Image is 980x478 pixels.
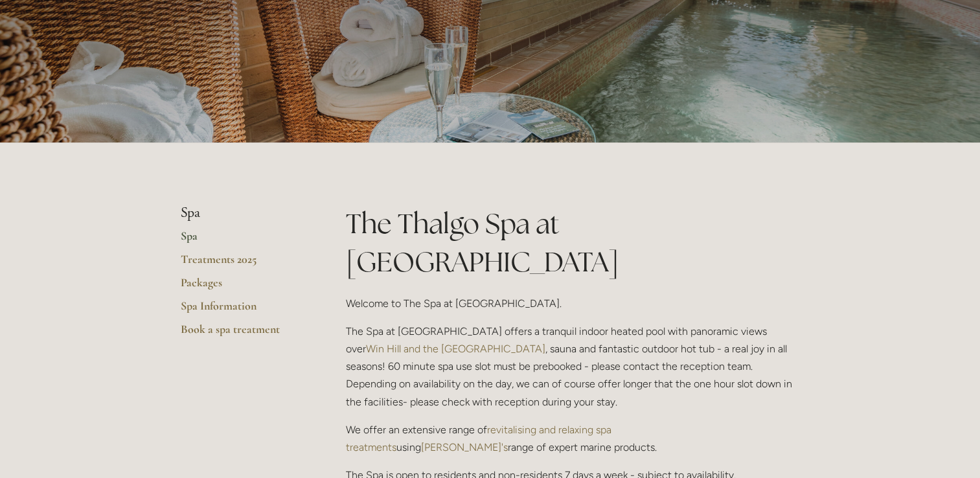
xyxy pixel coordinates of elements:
a: Win Hill and the [GEOGRAPHIC_DATA] [366,343,545,355]
h1: The Thalgo Spa at [GEOGRAPHIC_DATA] [346,205,800,281]
a: Treatments 2025 [181,252,304,275]
li: Spa [181,205,304,222]
a: [PERSON_NAME]'s [421,441,508,453]
a: Spa Information [181,299,304,322]
p: The Spa at [GEOGRAPHIC_DATA] offers a tranquil indoor heated pool with panoramic views over , sau... [346,323,800,411]
a: Packages [181,275,304,299]
a: Book a spa treatment [181,322,304,345]
p: We offer an extensive range of using range of expert marine products. [346,421,800,456]
p: Welcome to The Spa at [GEOGRAPHIC_DATA]. [346,295,800,312]
a: Spa [181,229,304,252]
